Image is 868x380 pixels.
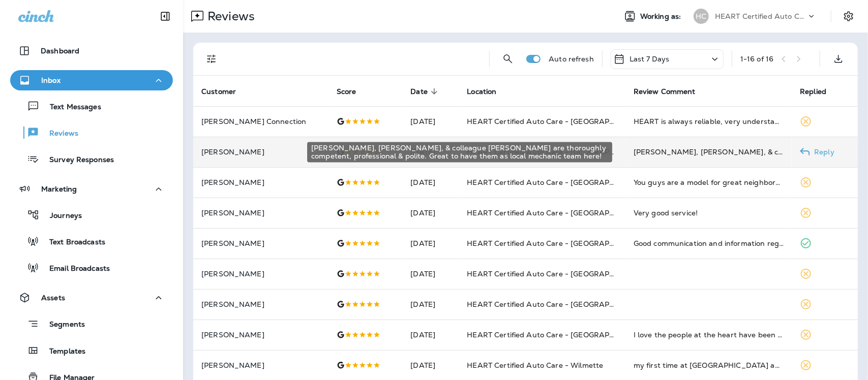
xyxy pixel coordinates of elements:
span: Date [410,87,428,96]
div: I love the people at the heart have been coming to them for years very kind very informative and ... [634,330,784,340]
span: HEART Certified Auto Care - [GEOGRAPHIC_DATA] [467,178,649,187]
span: Replied [800,87,826,96]
span: Review Comment [634,87,696,96]
p: Segments [39,320,85,330]
button: Text Messages [10,96,173,117]
p: Dashboard [41,47,79,55]
p: [PERSON_NAME] [201,361,320,369]
div: Very good service! [634,208,784,218]
span: Score [337,87,370,96]
td: [DATE] [402,137,459,167]
span: Working as: [640,12,683,21]
p: Assets [41,294,65,302]
p: Auto refresh [549,55,594,63]
p: [PERSON_NAME] Connection [201,117,320,125]
td: [DATE] [402,167,459,198]
p: [PERSON_NAME] [201,148,320,156]
p: Reviews [39,129,78,139]
span: Customer [201,87,236,96]
div: 1 - 16 of 16 [740,55,773,63]
button: Email Broadcasts [10,257,173,278]
p: [PERSON_NAME] [201,270,320,278]
td: [DATE] [402,198,459,228]
td: [DATE] [402,259,459,289]
button: Marketing [10,179,173,199]
div: [PERSON_NAME], [PERSON_NAME], & colleague [PERSON_NAME] are thoroughly competent, professional & ... [307,142,612,163]
span: HEART Certified Auto Care - [GEOGRAPHIC_DATA] [467,239,649,248]
span: Score [337,87,356,96]
span: HEART Certified Auto Care - Wilmette [467,361,603,370]
button: Segments [10,313,173,335]
span: Replied [800,87,840,96]
p: Email Broadcasts [39,264,110,274]
p: Text Messages [40,103,101,112]
span: Date [410,87,441,96]
button: Export as CSV [828,49,849,69]
button: Dashboard [10,41,173,61]
p: [PERSON_NAME] [201,178,320,186]
p: [PERSON_NAME] [201,331,320,339]
p: Reviews [203,9,255,24]
div: HEART is always reliable, very understanding and responsible. Hard to find that in this kind of b... [634,116,784,126]
button: Filters [201,49,222,69]
span: Review Comment [634,87,709,96]
button: Journeys [10,204,173,226]
span: HEART Certified Auto Care - [GEOGRAPHIC_DATA] [467,269,649,278]
div: HC [694,9,709,24]
td: [DATE] [402,320,459,350]
td: [DATE] [402,228,459,259]
button: Reviews [10,122,173,143]
p: Marketing [41,185,77,193]
div: my first time at wilmette and I couldn’t be happier. This staff is incredible, knowledgeable, and... [634,360,784,370]
td: [DATE] [402,106,459,137]
span: Customer [201,87,249,96]
p: Last 7 Days [630,55,670,63]
button: Inbox [10,70,173,90]
p: [PERSON_NAME] [201,239,320,247]
button: Collapse Sidebar [151,6,179,26]
p: Inbox [41,76,61,84]
span: Location [467,87,496,96]
button: Assets [10,288,173,308]
div: You guys are a model for great neighborhood auto service! [634,177,784,187]
p: Templates [39,347,85,357]
button: Survey Responses [10,148,173,170]
span: HEART Certified Auto Care - [GEOGRAPHIC_DATA] [467,330,649,339]
button: Search Reviews [498,49,518,69]
div: Armando, Jaime, & colleague Mechanic are thoroughly competent, professional & polite. Great to ha... [634,147,784,157]
span: HEART Certified Auto Care - [GEOGRAPHIC_DATA] [467,208,649,217]
p: Survey Responses [39,155,114,165]
span: HEART Certified Auto Care - [GEOGRAPHIC_DATA] [467,117,649,126]
button: Templates [10,340,173,361]
td: [DATE] [402,289,459,320]
p: Journeys [40,211,82,221]
p: [PERSON_NAME] [201,209,320,217]
p: HEART Certified Auto Care [715,12,806,20]
button: Text Broadcasts [10,231,173,252]
p: Reply [810,148,834,156]
div: Good communication and information regarding quotes for future needs. Didn’t wait long for oil an... [634,238,784,248]
p: Text Broadcasts [39,238,105,247]
span: HEART Certified Auto Care - [GEOGRAPHIC_DATA] [467,300,649,309]
span: Location [467,87,510,96]
button: Settings [840,7,858,25]
p: [PERSON_NAME] [201,300,320,308]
